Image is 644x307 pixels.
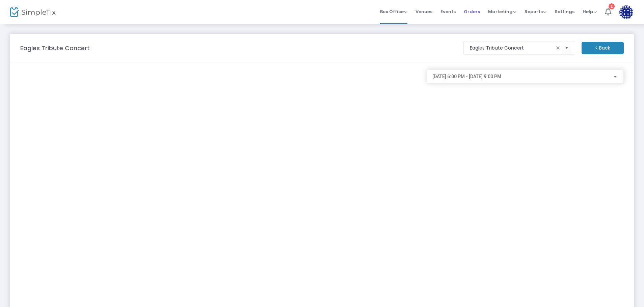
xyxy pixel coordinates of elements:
input: Select an event [470,44,554,52]
m-panel-title: Eagles Tribute Concert [20,43,90,53]
span: Events [440,3,456,20]
span: Settings [555,3,574,20]
span: Help [583,8,597,15]
span: Marketing [488,8,516,15]
span: Reports [525,8,546,15]
m-button: < Back [582,42,624,54]
span: Orders [464,3,480,20]
span: [DATE] 6:00 PM - [DATE] 9:00 PM [432,74,501,79]
span: Box Office [380,8,407,15]
span: Venues [415,3,432,20]
button: Select [562,41,571,55]
div: 1 [609,3,615,9]
span: clear [554,44,562,52]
